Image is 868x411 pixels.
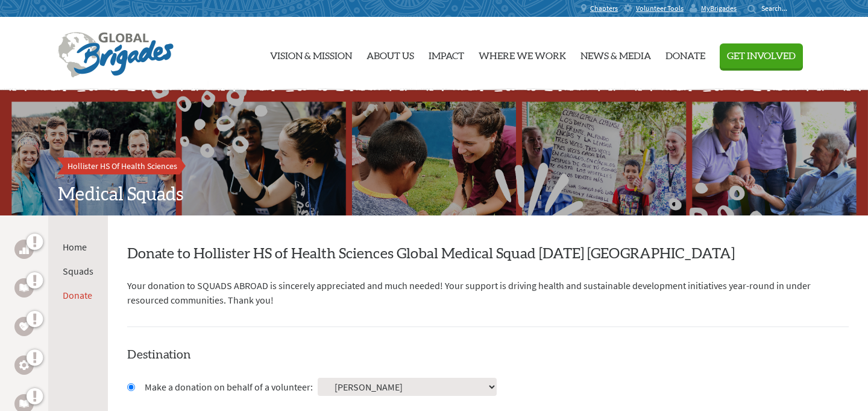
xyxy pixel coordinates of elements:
[19,244,29,254] img: Business
[479,22,566,85] a: Where We Work
[68,161,177,171] span: Hollister HS Of Health Sciences
[636,4,684,13] span: Volunteer Tools
[429,22,464,85] a: Impact
[63,241,87,253] a: Home
[58,32,174,78] img: Global Brigades Logo
[580,22,651,85] a: News & Media
[63,288,93,302] li: Donate
[366,22,414,85] a: About Us
[63,265,93,277] a: Squads
[63,289,92,301] a: Donate
[665,22,705,85] a: Donate
[14,278,34,298] a: Education
[63,240,93,254] li: Home
[701,4,737,13] span: MyBrigades
[127,346,849,363] h4: Destination
[19,284,29,292] img: Education
[58,158,187,174] a: Hollister HS Of Health Sciences
[14,240,34,259] a: Business
[19,400,29,408] img: Impact
[58,184,810,206] h2: Medical Squads
[63,264,93,278] li: Squads
[19,360,29,370] img: STEM
[19,322,29,330] img: Health
[127,278,849,307] p: Your donation to SQUADS ABROAD is sincerely appreciated and much needed! Your support is driving ...
[14,317,34,336] a: Health
[720,43,803,68] button: Get Involved
[145,380,313,394] label: Make a donation on behalf of a volunteer:
[590,4,618,13] span: Chapters
[14,355,34,375] a: STEM
[127,244,849,264] h2: Donate to Hollister HS of Health Sciences Global Medical Squad [DATE] [GEOGRAPHIC_DATA]
[727,51,796,61] span: Get Involved
[761,4,796,13] input: Search...
[270,22,352,85] a: Vision & Mission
